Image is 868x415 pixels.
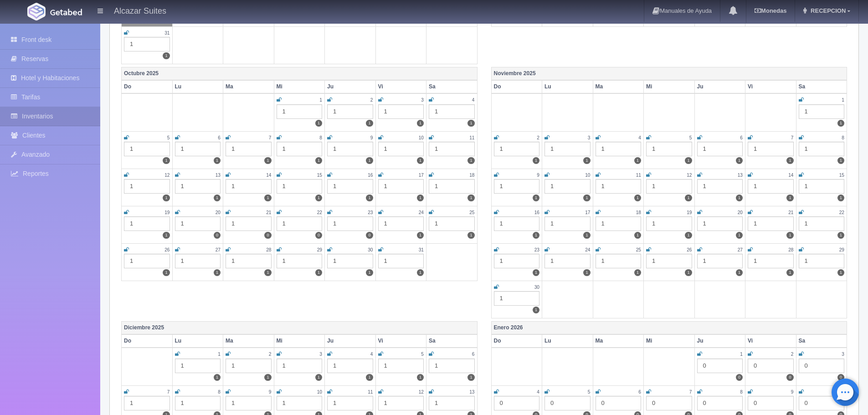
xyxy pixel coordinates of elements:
label: 1 [315,269,322,276]
label: 1 [467,120,474,127]
label: 1 [417,157,424,164]
div: 1 [327,104,373,119]
small: 24 [585,247,590,252]
div: 1 [175,216,221,231]
small: 7 [269,135,272,140]
small: 1 [842,97,844,102]
div: 1 [378,104,424,119]
small: 10 [419,135,424,140]
div: 1 [646,216,692,231]
small: 4 [537,389,539,395]
label: 1 [417,195,424,201]
label: 1 [533,307,539,313]
label: 1 [467,195,474,201]
small: 31 [419,247,424,252]
h4: Alcazar Suites [114,5,166,16]
small: 18 [636,210,641,215]
label: 1 [634,232,641,239]
small: 6 [472,352,475,357]
label: 1 [786,157,793,164]
div: 1 [277,396,323,410]
small: 13 [216,173,221,178]
small: 8 [740,389,743,395]
div: 1 [277,254,323,268]
div: 1 [226,142,272,156]
small: 7 [791,135,794,140]
div: 0 [646,396,692,410]
div: 1 [327,216,373,231]
label: 1 [163,232,169,239]
label: 1 [786,232,793,239]
label: 1 [264,195,271,201]
label: 1 [264,269,271,276]
label: 1 [366,195,373,201]
small: 28 [266,247,271,252]
div: 1 [748,142,794,156]
small: 2 [269,352,272,357]
div: 1 [327,254,373,268]
small: 2 [537,135,539,140]
th: Ju [325,334,376,348]
div: 1 [697,142,743,156]
small: 3 [319,352,322,357]
label: 1 [315,195,322,201]
small: 8 [319,135,322,140]
div: 1 [429,179,475,194]
small: 21 [788,210,793,215]
th: Sa [426,80,478,93]
label: 1 [685,269,692,276]
div: 1 [378,359,424,373]
label: 1 [264,374,271,381]
div: 1 [494,179,540,194]
label: 1 [533,157,539,164]
label: 1 [315,120,322,127]
small: 17 [419,173,424,178]
div: 1 [327,396,373,410]
div: 1 [124,396,170,410]
th: Ma [593,334,644,348]
label: 1 [163,157,169,164]
th: Do [491,334,542,348]
small: 31 [164,31,169,36]
label: 1 [786,269,793,276]
div: 1 [596,254,642,268]
small: 12 [419,389,424,395]
label: 1 [583,195,590,201]
small: 27 [738,247,743,252]
th: Do [122,80,173,93]
small: 11 [636,173,641,178]
div: 1 [799,142,845,156]
th: Ma [223,334,274,348]
div: 1 [124,37,170,51]
small: 11 [469,135,474,140]
div: 0 [799,396,845,410]
small: 5 [421,352,424,357]
div: 1 [799,104,845,119]
th: Ma [223,80,274,93]
div: 1 [494,142,540,156]
small: 8 [218,389,221,395]
label: 1 [837,195,844,201]
label: 1 [163,52,169,59]
label: 1 [583,269,590,276]
div: 1 [175,359,221,373]
div: 1 [277,104,323,119]
small: 18 [469,173,474,178]
th: Mi [644,80,695,93]
th: Lu [172,334,223,348]
div: 1 [799,179,845,194]
label: 1 [634,269,641,276]
div: 1 [175,254,221,268]
label: 1 [685,157,692,164]
div: 1 [378,396,424,410]
small: 2 [791,352,794,357]
th: Mi [274,334,325,348]
small: 4 [472,97,475,102]
div: 1 [429,104,475,119]
small: 5 [689,135,692,140]
small: 9 [791,389,794,395]
label: 1 [417,120,424,127]
div: 0 [799,359,845,373]
small: 9 [370,135,373,140]
th: Lu [542,80,593,93]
